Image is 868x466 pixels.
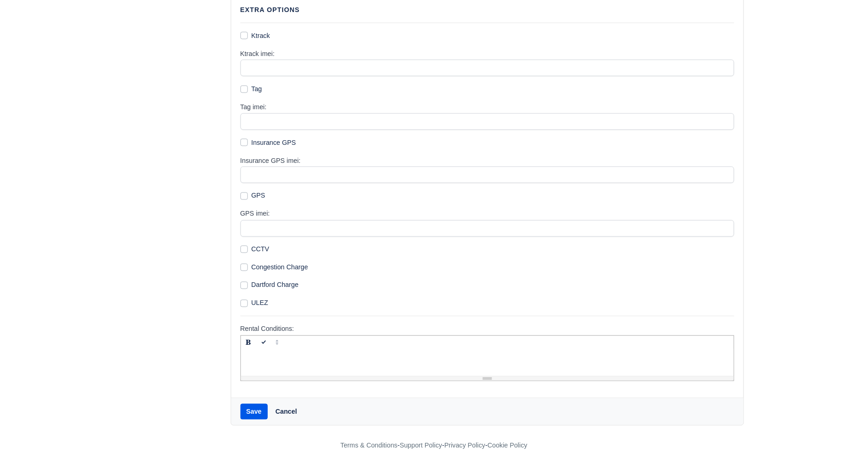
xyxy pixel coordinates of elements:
label: Tag imei: [240,102,267,112]
button: Bold (⌘+B) [241,336,257,349]
label: CCTV [252,244,270,255]
button: Save [240,404,268,420]
button: Underline (⌘+U) [271,336,287,349]
a: Privacy Policy [444,442,486,449]
label: ULEZ [252,298,268,309]
button: Italic (⌘+I) [256,336,272,349]
label: Dartford Charge [252,280,299,291]
a: Terms & Conditions [340,442,397,449]
label: Ktrack imei: [240,49,275,59]
a: Support Policy [400,442,443,449]
label: Rental Conditions: [240,324,294,335]
a: Cancel [270,404,303,420]
label: Ktrack [252,31,270,41]
div: Resize [241,377,734,381]
label: Insurance GPS imei: [240,155,301,166]
a: Cookie Policy [487,442,527,449]
label: Tag [252,84,262,94]
div: - - - [171,441,698,451]
label: GPS imei: [240,209,270,219]
label: GPS [252,191,265,201]
label: Insurance GPS [252,137,296,148]
strong: Extra Options [240,6,300,13]
label: Congestion Charge [252,262,308,273]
